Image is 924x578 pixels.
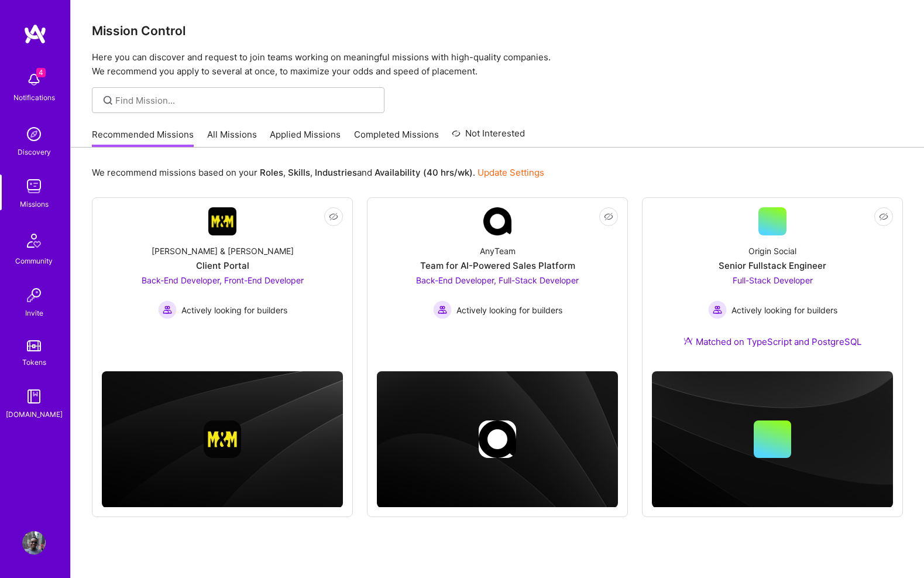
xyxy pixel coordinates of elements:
[23,23,47,45] img: logo
[181,304,287,316] span: Actively looking for builders
[879,212,888,221] i: icon EyeClosed
[270,128,341,148] a: Applied Missions
[22,283,46,307] img: Invite
[204,420,241,458] img: Company logo
[18,146,51,158] div: Discovery
[19,531,49,555] a: User Avatar
[652,207,893,362] a: Origin SocialSenior Fullstack EngineerFull-Stack Developer Actively looking for buildersActively ...
[719,259,826,272] div: Senior Fullstack Engineer
[377,371,618,508] img: cover
[329,212,338,221] i: icon EyeClosed
[115,94,376,107] input: Find Mission...
[92,50,903,78] p: Here you can discover and request to join teams working on meaningful missions with high-quality ...
[354,128,439,148] a: Completed Missions
[260,167,283,178] b: Roles
[6,408,63,420] div: [DOMAIN_NAME]
[652,371,893,508] img: cover
[748,245,796,257] div: Origin Social
[102,207,343,353] a: Company Logo[PERSON_NAME] & [PERSON_NAME]Client PortalBack-End Developer, Front-End Developer Act...
[22,385,46,408] img: guide book
[158,300,177,319] img: Actively looking for builders
[420,259,575,272] div: Team for AI-Powered Sales Platform
[22,531,46,555] img: User Avatar
[708,300,727,319] img: Actively looking for builders
[36,68,46,77] span: 4
[416,275,579,285] span: Back-End Developer, Full-Stack Developer
[13,91,55,104] div: Notifications
[479,420,516,458] img: Company logo
[683,336,861,348] div: Matched on TypeScript and PostgreSQL
[102,371,343,508] img: cover
[101,94,115,107] i: icon SearchGrey
[15,255,53,267] div: Community
[208,207,236,235] img: Company Logo
[731,304,837,316] span: Actively looking for builders
[377,207,618,353] a: Company LogoAnyTeamTeam for AI-Powered Sales PlatformBack-End Developer, Full-Stack Developer Act...
[20,227,48,255] img: Community
[25,307,43,319] div: Invite
[207,128,257,148] a: All Missions
[20,198,49,210] div: Missions
[22,122,46,146] img: discovery
[480,245,516,257] div: AnyTeam
[478,167,544,178] a: Update Settings
[22,356,46,368] div: Tokens
[604,212,613,221] i: icon EyeClosed
[315,167,357,178] b: Industries
[375,167,473,178] b: Availability (40 hrs/wk)
[452,126,525,148] a: Not Interested
[152,245,294,257] div: [PERSON_NAME] & [PERSON_NAME]
[196,259,249,272] div: Client Portal
[733,275,813,285] span: Full-Stack Developer
[288,167,310,178] b: Skills
[483,207,511,235] img: Company Logo
[27,340,41,351] img: tokens
[683,336,693,346] img: Ateam Purple Icon
[92,128,194,148] a: Recommended Missions
[433,300,452,319] img: Actively looking for builders
[142,275,304,285] span: Back-End Developer, Front-End Developer
[22,68,46,91] img: bell
[92,166,544,179] p: We recommend missions based on your , , and .
[92,23,903,38] h3: Mission Control
[456,304,562,316] span: Actively looking for builders
[22,175,46,198] img: teamwork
